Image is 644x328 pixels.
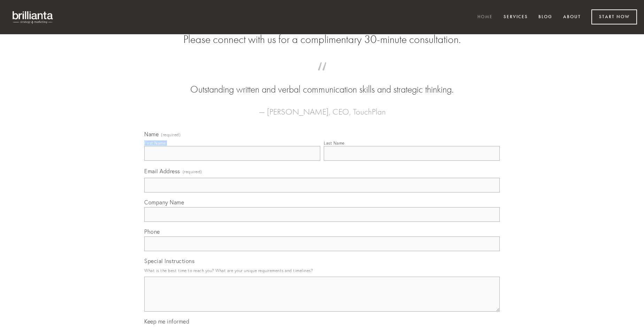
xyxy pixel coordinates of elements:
[144,131,159,138] span: Name
[473,12,497,23] a: Home
[144,140,166,146] div: First Name
[155,69,489,83] span: “
[161,133,181,137] span: (required)
[155,69,489,96] blockquote: Outstanding written and verbal communication skills and strategic thinking.
[144,228,160,235] span: Phone
[144,257,194,264] span: Special Instructions
[324,140,345,146] div: Last Name
[559,12,585,23] a: About
[144,33,500,46] h2: Please connect with us for a complimentary 30-minute consultation.
[144,168,180,175] span: Email Address
[144,266,500,275] p: What is the best time to reach you? What are your unique requirements and timelines?
[534,12,557,23] a: Blog
[7,7,59,27] img: brillianta - research, strategy, marketing
[499,12,532,23] a: Services
[183,167,202,176] span: (required)
[155,96,489,119] figcaption: — [PERSON_NAME], CEO, TouchPlan
[591,9,637,24] a: Start Now
[144,318,189,325] span: Keep me informed
[144,199,184,206] span: Company Name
